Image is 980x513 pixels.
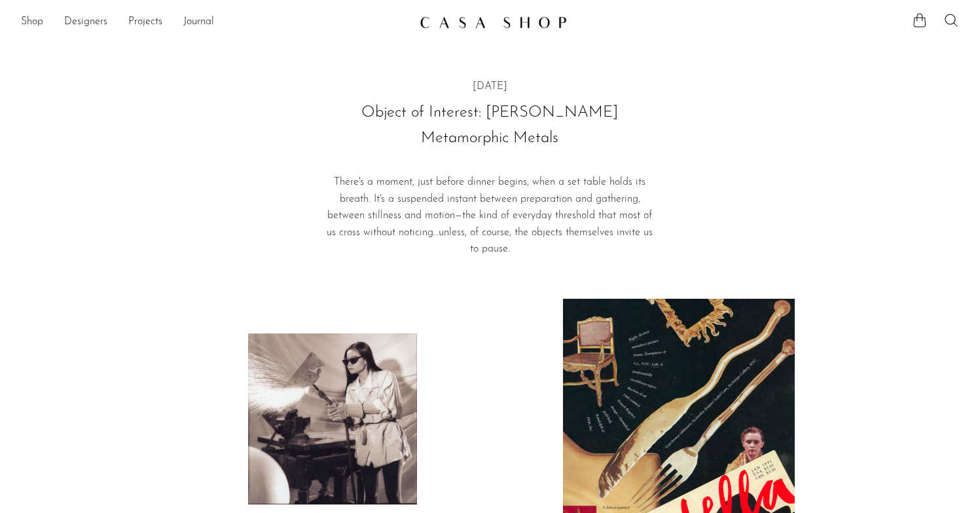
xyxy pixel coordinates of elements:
[21,11,409,33] ul: NEW HEADER MENU
[21,14,43,31] a: Shop
[183,14,214,31] a: Journal
[21,11,409,33] nav: Desktop navigation
[321,79,658,96] p: [DATE]
[64,14,107,31] a: Designers
[321,100,658,151] h2: Object of Interest: [PERSON_NAME] Metamorphic Metals
[321,174,658,258] p: There's a moment, just before dinner begins, when a set table holds its breath. It's a suspended ...
[128,14,162,31] a: Projects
